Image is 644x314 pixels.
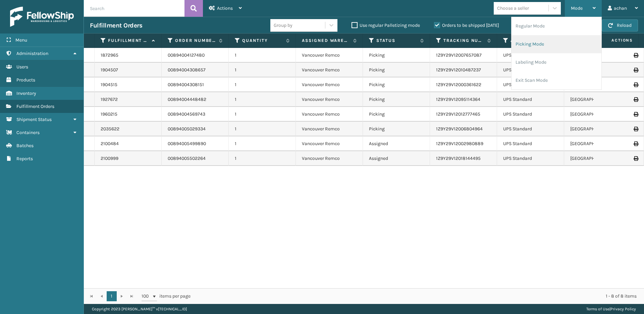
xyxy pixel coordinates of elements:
[16,77,35,83] span: Products
[363,151,430,166] td: Assigned
[610,307,636,311] a: Privacy Policy
[363,136,430,151] td: Assigned
[101,67,118,73] a: 1904507
[16,64,28,70] span: Users
[16,156,33,162] span: Reports
[229,136,296,151] td: 1
[564,151,631,166] td: [GEOGRAPHIC_DATA]
[90,21,142,29] h3: Fulfillment Orders
[497,122,564,136] td: UPS Standard
[634,141,638,146] i: Print Label
[101,52,118,59] a: 1872965
[436,52,482,58] a: 1Z9Y29V12007657087
[634,53,638,58] i: Print Label
[296,107,363,122] td: Vancouver Remco
[436,111,480,117] a: 1Z9Y29V12012777465
[497,136,564,151] td: UPS Standard
[200,293,637,300] div: 1 - 8 of 8 items
[571,5,583,11] span: Mode
[217,5,233,11] span: Actions
[10,7,74,27] img: logo
[229,77,296,92] td: 1
[142,293,152,300] span: 100
[162,122,229,136] td: 00894005029334
[602,19,638,32] button: Reload
[107,291,117,301] a: 1
[16,51,48,56] span: Administration
[564,107,631,122] td: [GEOGRAPHIC_DATA]
[363,107,430,122] td: Picking
[634,127,638,131] i: Print Label
[16,90,36,96] span: Inventory
[101,81,117,88] a: 1904515
[162,92,229,107] td: 00894004448482
[352,22,420,28] label: Use regular Palletizing mode
[634,68,638,72] i: Print Label
[436,126,483,132] a: 1Z9Y29V12006804964
[274,22,292,29] div: Group by
[363,48,430,63] td: Picking
[497,107,564,122] td: UPS Standard
[162,77,229,92] td: 00894004308151
[162,136,229,151] td: 00894005499890
[497,77,564,92] td: UPS Standard
[229,92,296,107] td: 1
[229,122,296,136] td: 1
[436,141,483,146] a: 1Z9Y29V12002980889
[634,112,638,117] i: Print Label
[497,48,564,63] td: UPS Standard
[511,38,551,44] label: Assigned Carrier Service
[296,48,363,63] td: Vancouver Remco
[101,126,119,132] a: 2035622
[108,38,149,44] label: Fulfillment Order Id
[586,307,609,311] a: Terms of Use
[101,140,119,147] a: 2100484
[363,63,430,77] td: Picking
[634,97,638,102] i: Print Label
[175,38,216,44] label: Order Number
[512,53,601,71] li: Labeling Mode
[296,92,363,107] td: Vancouver Remco
[586,304,636,314] div: |
[512,71,601,89] li: Exit Scan Mode
[101,111,117,118] a: 1960215
[363,77,430,92] td: Picking
[512,35,601,53] li: Picking Mode
[434,22,499,28] label: Orders to be shipped [DATE]
[497,63,564,77] td: UPS Standard
[229,151,296,166] td: 1
[564,92,631,107] td: [GEOGRAPHIC_DATA]
[16,104,54,109] span: Fulfillment Orders
[436,67,481,73] a: 1Z9Y29V12010487237
[229,63,296,77] td: 1
[376,38,417,44] label: Status
[634,82,638,87] i: Print Label
[229,107,296,122] td: 1
[363,92,430,107] td: Picking
[242,38,283,44] label: Quantity
[564,136,631,151] td: [GEOGRAPHIC_DATA]
[436,82,481,87] a: 1Z9Y29V12000361622
[16,143,34,148] span: Batches
[296,151,363,166] td: Vancouver Remco
[634,156,638,161] i: Print Label
[512,17,601,35] li: Regular Mode
[296,63,363,77] td: Vancouver Remco
[296,77,363,92] td: Vancouver Remco
[142,291,191,301] span: items per page
[16,117,52,122] span: Shipment Status
[436,97,480,102] a: 1Z9Y29V12095114364
[101,96,118,103] a: 1927672
[497,5,529,12] div: Choose a seller
[363,122,430,136] td: Picking
[302,38,350,44] label: Assigned Warehouse
[15,37,27,43] span: Menu
[590,35,637,46] span: Actions
[436,155,481,161] a: 1Z9Y29V12018144495
[101,155,118,162] a: 2100999
[16,130,40,135] span: Containers
[443,38,484,44] label: Tracking Number
[162,48,229,63] td: 00894004127480
[296,136,363,151] td: Vancouver Remco
[229,48,296,63] td: 1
